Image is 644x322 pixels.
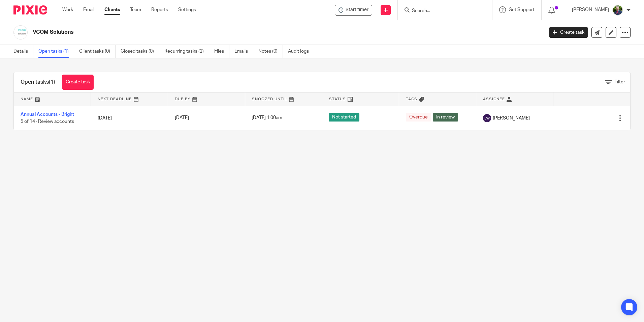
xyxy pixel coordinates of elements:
span: [PERSON_NAME] [493,115,530,122]
a: Files [214,45,229,58]
img: logo.png [13,25,28,39]
span: Not started [329,113,359,122]
a: Reports [151,6,168,13]
span: Status [329,97,346,101]
a: Annual Accounts - Bright [21,112,74,117]
a: Open tasks (1) [38,45,74,58]
span: Get Support [509,7,535,12]
span: [DATE] [175,116,189,120]
div: VCOM Solutions [335,5,372,16]
a: Audit logs [288,45,314,58]
img: Pixie [13,5,47,15]
input: Search [411,8,472,14]
span: 5 of 14 · Review accounts [21,119,74,124]
a: Client tasks (0) [79,45,116,58]
a: Team [130,6,141,13]
a: Recurring tasks (2) [164,45,209,58]
td: [DATE] [91,106,168,130]
span: Snoozed Until [252,97,287,101]
h2: VCOM Solutions [33,29,438,36]
a: Create task [62,75,94,90]
p: [PERSON_NAME] [572,6,609,13]
span: Filter [614,80,625,84]
a: Closed tasks (0) [121,45,159,58]
span: Tags [406,97,417,101]
span: [DATE] 1:00am [252,116,282,120]
a: Settings [178,6,196,13]
span: Start timer [346,6,368,14]
span: In review [433,113,458,122]
a: Emails [234,45,253,58]
span: Overdue [406,113,431,122]
a: Work [62,6,73,13]
span: (1) [49,79,55,85]
a: Email [83,6,94,13]
img: svg%3E [483,114,491,122]
h1: Open tasks [21,79,55,86]
img: download.png [612,5,623,16]
a: Notes (0) [258,45,283,58]
a: Create task [549,27,588,38]
a: Clients [104,6,120,13]
a: Details [13,45,33,58]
